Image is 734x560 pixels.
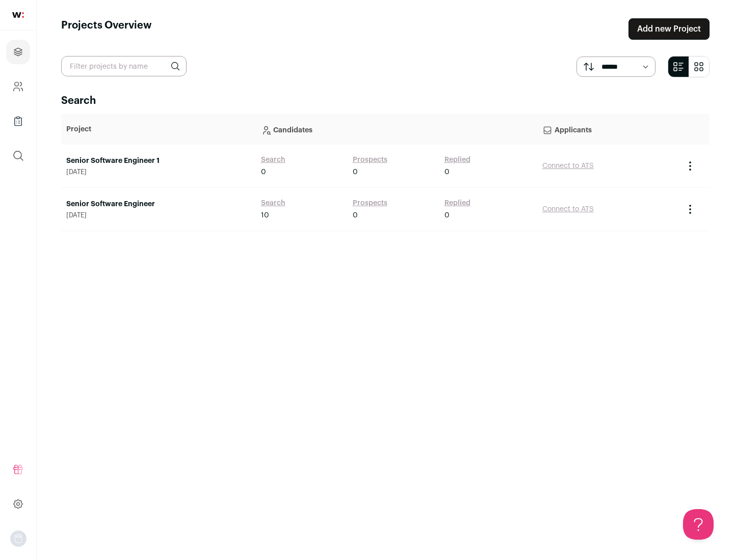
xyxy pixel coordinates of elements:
a: Search [261,198,285,208]
p: Applicants [542,119,674,139]
a: Company Lists [6,109,30,133]
button: Project Actions [684,160,696,172]
p: Project [66,124,251,134]
a: Projects [6,40,30,64]
iframe: Help Scout Beacon - Open [683,509,714,540]
a: Connect to ATS [542,206,594,213]
button: Open dropdown [10,530,27,547]
a: Connect to ATS [542,162,594,170]
button: Project Actions [684,203,696,215]
a: Replied [444,155,470,165]
a: Prospects [353,198,387,208]
span: 0 [444,210,450,220]
span: 0 [261,167,266,177]
span: 10 [261,210,269,220]
p: Candidates [261,119,532,139]
a: Senior Software Engineer 1 [66,156,251,166]
a: Search [261,155,285,165]
a: Senior Software Engineer [66,199,251,209]
span: 0 [444,167,450,177]
span: 0 [353,167,358,177]
h2: Search [61,94,710,108]
img: nopic.png [10,530,27,547]
span: [DATE] [66,211,251,219]
span: 0 [353,210,358,220]
a: Company and ATS Settings [6,74,30,99]
img: wellfound-shorthand-0d5821cbd27db2630d0214b213865d53afaa358527fdda9d0ea32b1df1b89c2c.svg [12,12,24,18]
input: Filter projects by name [61,56,187,76]
span: [DATE] [66,168,251,176]
a: Prospects [353,155,387,165]
a: Add new Project [628,18,710,40]
h1: Projects Overview [61,18,152,40]
a: Replied [444,198,470,208]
